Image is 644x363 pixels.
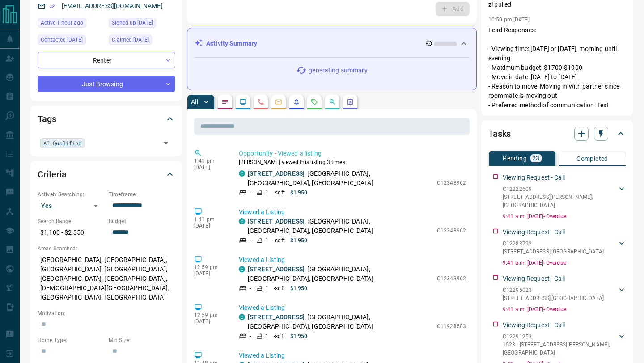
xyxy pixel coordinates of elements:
p: $1,950 [290,332,308,340]
p: - [250,284,251,292]
p: [DATE] [194,318,225,325]
div: Tasks [488,123,626,144]
p: C12283792 [503,240,604,248]
p: 9:41 a.m. [DATE] - Overdue [503,212,626,220]
p: Home Type: [38,336,104,344]
p: Viewed a Listing [239,255,466,265]
h2: Tasks [488,127,511,141]
p: 10:50 pm [DATE] [488,17,530,23]
div: Renter [38,52,175,68]
p: 1:41 pm [194,158,225,164]
p: Opportunity - Viewed a listing [239,149,466,158]
svg: Calls [257,98,264,106]
p: Viewing Request - Call [503,321,565,330]
p: C12343962 [437,227,466,235]
p: , [GEOGRAPHIC_DATA], [GEOGRAPHIC_DATA], [GEOGRAPHIC_DATA] [248,217,432,236]
a: [STREET_ADDRESS] [248,266,305,273]
a: [STREET_ADDRESS] [248,218,305,225]
p: , [GEOGRAPHIC_DATA], [GEOGRAPHIC_DATA], [GEOGRAPHIC_DATA] [248,265,432,283]
p: - [250,236,251,245]
p: Viewed a Listing [239,351,466,360]
p: 1 [265,236,268,245]
p: 1 [265,332,268,340]
p: 9:41 a.m. [DATE] - Overdue [503,259,626,267]
div: Fri Aug 08 2025 [38,35,104,47]
svg: Opportunities [329,98,336,106]
svg: Listing Alerts [293,98,300,106]
p: Areas Searched: [38,245,175,253]
p: [PERSON_NAME] viewed this listing 3 times [239,158,466,166]
div: Fri Aug 15 2025 [38,18,104,30]
div: Just Browsing [38,76,175,92]
span: Active 1 hour ago [41,18,83,27]
p: $1,100 - $2,350 [38,225,104,240]
p: C12343962 [437,179,466,187]
p: $1,950 [290,236,308,245]
div: condos.ca [239,218,245,224]
p: Viewing Request - Call [503,228,565,237]
svg: Lead Browsing Activity [239,98,246,106]
p: 9:41 a.m. [DATE] - Overdue [503,305,626,313]
div: C12222609[STREET_ADDRESS][PERSON_NAME],[GEOGRAPHIC_DATA] [503,183,626,211]
div: Activity Summary [195,35,469,52]
p: $1,950 [290,284,308,292]
div: Criteria [38,164,175,185]
p: generating summary [309,66,367,75]
p: Actively Searching: [38,190,104,198]
p: Activity Summary [206,39,257,48]
div: C12283792[STREET_ADDRESS],[GEOGRAPHIC_DATA] [503,238,626,257]
p: Min Size: [109,336,175,344]
svg: Notes [221,98,229,106]
p: [DATE] [194,270,225,277]
p: 1 [265,189,268,197]
p: [DATE] [194,164,225,170]
p: All [191,99,198,105]
p: C12295023 [503,286,604,294]
svg: Requests [311,98,318,106]
svg: Emails [275,98,282,106]
p: Viewed a Listing [239,207,466,217]
button: Open [160,137,172,149]
p: C11928503 [437,322,466,330]
h2: Criteria [38,167,67,181]
p: Budget: [109,217,175,225]
p: $1,950 [290,189,308,197]
p: Motivation: [38,309,175,317]
span: AI Qualified [43,139,81,148]
span: Claimed [DATE] [112,35,149,44]
p: [STREET_ADDRESS] , [GEOGRAPHIC_DATA] [503,248,604,256]
p: Search Range: [38,217,104,225]
p: 1 [265,284,268,292]
p: - sqft [274,284,285,292]
p: [STREET_ADDRESS][PERSON_NAME] , [GEOGRAPHIC_DATA] [503,193,617,209]
p: - sqft [274,236,285,245]
p: C12291253 [503,333,617,341]
p: [GEOGRAPHIC_DATA], [GEOGRAPHIC_DATA], [GEOGRAPHIC_DATA], [GEOGRAPHIC_DATA], [GEOGRAPHIC_DATA], [G... [38,253,175,305]
a: [EMAIL_ADDRESS][DOMAIN_NAME] [62,2,163,9]
p: 23 [532,155,540,161]
div: C12295023[STREET_ADDRESS],[GEOGRAPHIC_DATA] [503,284,626,304]
p: - [250,332,251,340]
p: Timeframe: [109,190,175,198]
a: [STREET_ADDRESS] [248,170,305,177]
p: [STREET_ADDRESS] , [GEOGRAPHIC_DATA] [503,294,604,302]
p: C12222609 [503,185,617,193]
p: Viewed a Listing [239,303,466,312]
p: Completed [576,156,608,162]
span: Contacted [DATE] [41,35,83,44]
h2: Tags [38,112,56,126]
span: Signed up [DATE] [112,18,153,27]
div: condos.ca [239,314,245,320]
p: - [250,189,251,197]
div: condos.ca [239,170,245,177]
svg: Email Verified [49,3,55,9]
p: - sqft [274,332,285,340]
div: Yes [38,198,104,213]
div: condos.ca [239,266,245,272]
p: Viewing Request - Call [503,274,565,283]
p: 12:59 pm [194,312,225,318]
div: Tue Aug 12 2025 [109,35,175,47]
p: - sqft [274,189,285,197]
p: , [GEOGRAPHIC_DATA], [GEOGRAPHIC_DATA], [GEOGRAPHIC_DATA] [248,169,432,188]
div: Thu Aug 07 2025 [109,18,175,30]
